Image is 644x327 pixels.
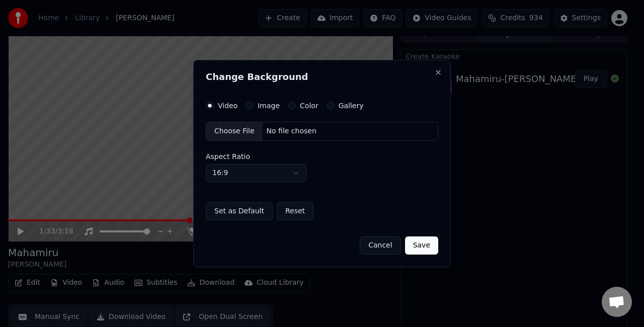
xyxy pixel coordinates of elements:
[206,122,263,140] div: Choose File
[300,102,318,109] label: Color
[360,236,400,255] button: Cancel
[258,102,280,109] label: Image
[206,72,438,81] h2: Change Background
[405,236,438,255] button: Save
[218,102,237,109] label: Video
[206,153,438,160] label: Aspect Ratio
[277,202,313,220] button: Reset
[206,202,273,220] button: Set as Default
[263,126,320,136] div: No file chosen
[339,102,364,109] label: Gallery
